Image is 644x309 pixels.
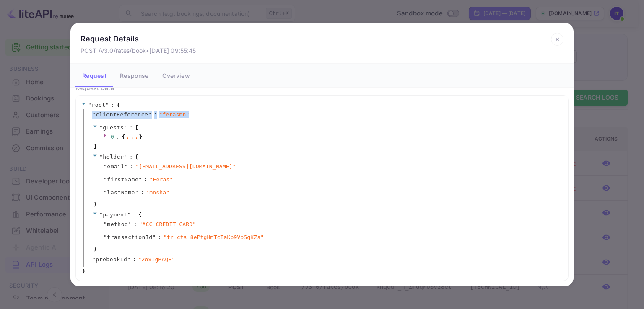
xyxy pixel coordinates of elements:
span: lastName [107,188,135,197]
span: root [91,102,105,108]
button: Response [113,64,155,87]
button: Request [75,64,113,87]
span: firstName [107,175,138,184]
span: guests [103,124,124,131]
span: " [124,124,127,131]
span: holder [103,154,124,160]
span: " mnsha " [146,188,169,197]
div: ... [125,134,139,138]
span: : [116,133,119,141]
span: : [111,101,114,109]
span: : [140,188,144,197]
p: Request Details [80,33,196,44]
span: } [139,133,143,141]
span: " [127,211,131,218]
span: 0 [111,134,114,140]
span: " [EMAIL_ADDRESS][DOMAIN_NAME] " [135,162,236,171]
span: " [99,154,103,160]
span: : [130,124,133,132]
span: " [127,256,130,263]
span: " [92,111,96,118]
span: : [130,153,133,161]
span: : [144,175,148,184]
button: Overview [156,64,197,87]
span: " [135,189,138,196]
span: { [135,153,138,161]
span: } [81,267,86,276]
span: ] [92,142,97,151]
span: " 2oxIgRAQE " [138,255,175,264]
span: : [130,162,133,171]
span: " [124,154,127,160]
span: prebookId [96,255,127,264]
span: " [104,189,107,196]
span: " [99,124,103,131]
span: " [104,234,107,240]
span: " tr_cts_8ePtgHmTcTaKp9VbSqKZs " [164,233,264,242]
span: " Feras " [150,175,173,184]
span: " [125,163,128,170]
span: " ferasmn " [159,111,190,119]
span: payment [103,211,127,218]
span: : [134,220,137,229]
p: Request Data [75,83,569,92]
span: : [154,111,157,119]
p: POST /v3.0/rates/book • [DATE] 09:55:45 [80,46,196,55]
span: method [107,220,128,229]
span: clientReference [96,111,148,119]
span: " [104,176,107,183]
span: " [138,176,142,183]
span: " ACC_CREDIT_CARD " [139,220,196,229]
span: { [138,211,142,219]
span: " [104,221,107,227]
span: [ [135,124,138,132]
span: " [92,256,96,263]
span: : [158,233,161,242]
span: " [106,102,109,108]
span: " [99,211,103,218]
span: transactionId [107,233,152,242]
span: " [153,234,156,240]
span: { [122,133,125,141]
span: : [133,255,136,264]
span: " [148,111,151,118]
span: } [92,245,97,253]
span: : [133,211,136,219]
span: " [104,163,107,170]
span: } [92,200,97,209]
span: " [88,102,91,108]
span: { [117,101,120,109]
span: email [107,162,125,171]
span: " [128,221,131,227]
